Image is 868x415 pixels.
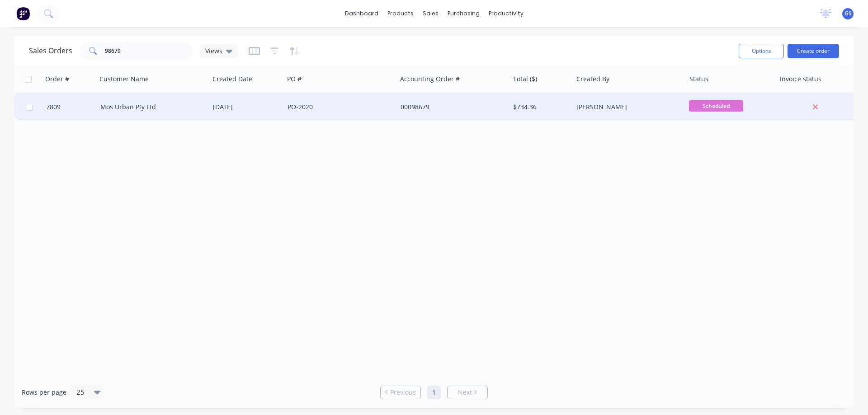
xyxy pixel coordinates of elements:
div: Customer Name [99,75,149,84]
h1: Sales Orders [29,47,72,55]
span: Scheduled [689,100,743,112]
span: Previous [390,388,416,397]
div: Created By [576,75,609,84]
span: Views [205,46,222,56]
span: Next [458,388,472,397]
div: Created Date [212,75,252,84]
div: PO-2020 [288,103,388,112]
span: 7809 [46,103,61,112]
div: Accounting Order # [400,75,460,84]
div: purchasing [443,7,484,20]
div: sales [418,7,443,20]
button: Create order [788,44,839,58]
button: Options [739,44,784,58]
ul: Pagination [377,386,491,399]
a: Previous page [381,388,420,397]
a: Mos Urban Pty Ltd [100,103,156,111]
div: productivity [484,7,528,20]
a: 7809 [46,93,100,121]
span: Rows per page [22,388,66,397]
div: $734.36 [513,103,566,112]
span: GS [844,9,852,18]
input: Search... [105,42,193,60]
div: Invoice status [780,75,821,84]
div: Order # [45,75,69,84]
a: Next page [448,388,487,397]
div: Status [689,75,708,84]
div: [PERSON_NAME] [576,103,677,112]
div: Total ($) [513,75,537,84]
div: 00098679 [401,103,501,112]
div: PO # [287,75,302,84]
div: products [383,7,418,20]
a: Page 1 is your current page [427,386,441,399]
a: dashboard [340,7,383,20]
div: [DATE] [213,103,280,112]
img: Factory [16,7,30,20]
